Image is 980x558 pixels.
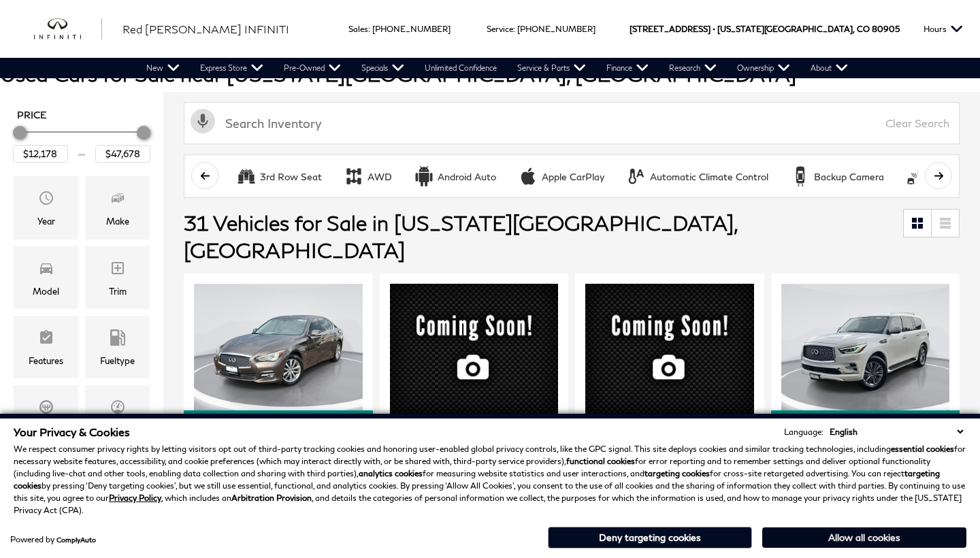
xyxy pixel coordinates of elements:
button: Automatic Climate ControlAutomatic Climate Control [619,162,776,191]
div: FueltypeFueltype [85,316,150,378]
button: Android AutoAndroid Auto [406,162,504,191]
div: MakeMake [85,176,150,239]
span: Model [38,257,54,284]
div: YearYear [14,176,78,239]
button: AWDAWD [336,162,399,191]
strong: targeting cookies [644,468,710,478]
span: 31 Vehicles for Sale in [US_STATE][GEOGRAPHIC_DATA], [GEOGRAPHIC_DATA] [184,210,737,262]
strong: analytics cookies [359,468,423,478]
button: scroll left [191,162,218,189]
a: [PHONE_NUMBER] [517,24,595,34]
input: Search Inventory [184,102,960,144]
a: Finance [596,58,659,78]
strong: essential cookies [891,444,954,454]
div: ModelModel [14,246,78,309]
div: AWD [367,171,392,183]
div: Blind Spot Monitor [906,166,926,186]
div: Features [29,353,63,368]
span: Red [PERSON_NAME] INFINITI [122,22,289,35]
span: Your Privacy & Cookies [14,425,130,438]
button: Backup CameraBackup Camera [783,162,892,191]
a: Service & Parts [507,58,596,78]
div: 360° WalkAround [771,410,960,425]
img: 2022 INFINITI QX80 LUXE [781,284,950,410]
span: : [513,24,515,34]
a: Unlimited Confidence [414,58,507,78]
div: Trim [109,284,127,299]
div: 360° WalkAround [184,410,373,425]
div: 3rd Row Seat [260,171,322,183]
div: 3rd Row Seat [236,166,257,186]
a: [PHONE_NUMBER] [372,24,451,34]
div: Model [33,284,59,299]
div: TrimTrim [85,246,150,309]
strong: functional cookies [566,456,635,466]
img: 2014 INFINITI Q50 Premium [194,284,363,410]
button: 3rd Row Seat3rd Row Seat [229,162,329,191]
div: Powered by [10,536,96,544]
a: New [136,58,190,78]
span: Make [110,186,126,214]
a: Pre-Owned [274,58,351,78]
span: Sales [348,24,368,34]
a: [STREET_ADDRESS] • [US_STATE][GEOGRAPHIC_DATA], CO 80905 [630,24,900,34]
div: Android Auto [414,166,434,186]
div: Apple CarPlay [542,171,604,183]
select: Language Select [826,425,966,438]
span: Trim [110,257,126,284]
span: Transmission [38,395,54,423]
div: Backup Camera [790,166,811,186]
a: Research [659,58,727,78]
a: Ownership [727,58,800,78]
input: Minimum [13,145,68,163]
span: Year [38,186,54,214]
button: Allow all cookies [762,527,966,548]
div: Language: [784,428,823,436]
button: scroll right [925,162,952,189]
a: Express Store [190,58,274,78]
input: Maximum [95,145,150,163]
h5: Price [17,109,146,121]
div: Make [106,214,129,229]
a: ComplyAuto [56,536,96,544]
div: Backup Camera [814,171,884,183]
div: TransmissionTransmission [14,385,78,448]
img: 2016 INFINITI Q50 3.0t Premium [390,284,559,414]
span: Fueltype [110,326,126,353]
div: Android Auto [438,171,496,183]
nav: Main Navigation [136,58,858,78]
div: Maximum Price [137,126,150,139]
a: Privacy Policy [109,493,161,503]
div: Apple CarPlay [518,166,538,186]
svg: Click to toggle on voice search [191,109,215,133]
div: AWD [344,166,364,186]
div: Fueltype [100,353,135,368]
p: We respect consumer privacy rights by letting visitors opt out of third-party tracking cookies an... [14,443,966,516]
a: Red [PERSON_NAME] INFINITI [122,21,289,37]
span: Service [487,24,513,34]
button: Apple CarPlayApple CarPlay [510,162,612,191]
img: 2019 INFINITI Q50 Red Sport 400 [585,284,754,414]
div: FeaturesFeatures [14,316,78,378]
div: Year [37,214,55,229]
a: Specials [351,58,414,78]
div: Automatic Climate Control [650,171,768,183]
a: About [800,58,858,78]
div: MileageMileage [85,385,150,448]
div: Minimum Price [13,126,27,139]
div: Automatic Climate Control [626,166,647,186]
span: Features [38,326,54,353]
div: Price [13,121,150,163]
a: infiniti [34,18,102,40]
img: INFINITI [34,18,102,40]
button: Deny targeting cookies [548,527,752,548]
span: : [368,24,370,34]
strong: Arbitration Provision [231,493,312,503]
span: Mileage [110,395,126,423]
